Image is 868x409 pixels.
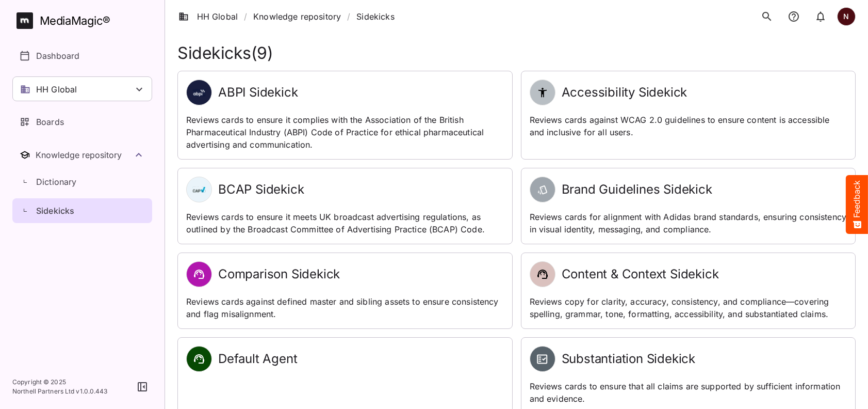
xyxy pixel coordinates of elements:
[562,267,719,282] h2: Content & Context Sidekick
[177,43,856,62] h1: Sidekicks ( 9 )
[846,175,868,234] button: Feedback
[186,114,504,151] p: Reviews cards to ensure it complies with the Association of the British Pharmaceutical Industry (...
[12,143,152,167] button: Toggle Knowledge repository
[218,352,297,367] h2: Default Agent
[12,43,152,68] a: Dashboard
[178,10,238,23] a: HH Global
[40,12,110,29] div: MediaMagic ®
[530,380,847,405] p: Reviews cards to ensure that all claims are supported by sufficient information and evidence.
[783,6,804,27] button: notifications
[36,50,79,62] p: Dashboard
[186,295,504,320] p: Reviews cards against defined master and sibling assets to ensure consistency and flag misalignment.
[837,7,856,26] div: N
[17,12,152,29] a: MediaMagic®
[530,211,847,235] p: Reviews cards for alignment with Adidas brand standards, ensuring consistency in visual identity,...
[244,10,247,23] span: /
[36,83,77,96] p: HH Global
[757,6,777,27] button: search
[12,387,108,396] p: Northell Partners Ltd v 1.0.0.443
[12,109,152,134] a: Boards
[36,116,64,128] p: Boards
[12,377,108,387] p: Copyright © 2025
[218,85,298,100] h2: ABPI Sidekick
[218,267,340,282] h2: Comparison Sidekick
[36,176,77,188] p: Dictionary
[562,85,687,100] h2: Accessibility Sidekick
[254,10,341,23] a: Knowledge repository
[530,295,847,320] p: Reviews copy for clarity, accuracy, consistency, and compliance—covering spelling, grammar, tone,...
[562,352,695,367] h2: Substantiation Sidekick
[36,150,133,160] div: Knowledge repository
[12,198,152,223] a: Sidekicks
[810,6,831,27] button: notifications
[36,204,74,217] p: Sidekicks
[12,169,152,194] a: Dictionary
[186,211,504,235] p: Reviews cards to ensure it meets UK broadcast advertising regulations, as outlined by the Broadca...
[218,182,304,197] h2: BCAP Sidekick
[530,114,847,138] p: Reviews cards against WCAG 2.0 guidelines to ensure content is accessible and inclusive for all u...
[562,182,712,197] h2: Brand Guidelines Sidekick
[12,143,152,225] nav: Knowledge repository
[348,10,351,23] span: /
